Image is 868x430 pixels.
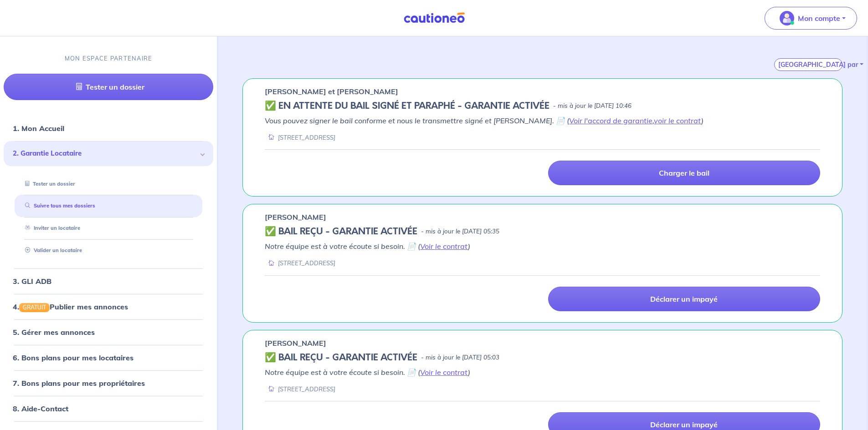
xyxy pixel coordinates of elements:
p: Mon compte [798,13,840,24]
p: [PERSON_NAME] [265,338,326,349]
p: Charger le bail [659,168,709,177]
a: Tester un dossier [4,74,213,100]
p: - mis à jour le [DATE] 05:35 [421,227,499,236]
p: Déclarer un impayé [650,420,718,429]
div: 5. Gérer mes annonces [4,323,213,341]
a: 5. Gérer mes annonces [13,328,95,337]
p: Déclarer un impayé [650,294,718,304]
p: MON ESPACE PARTENAIRE [65,54,153,63]
div: [STREET_ADDRESS] [265,259,335,268]
h5: ✅ BAIL REÇU - GARANTIE ACTIVÉE [265,352,417,363]
a: Valider un locataire [21,247,82,253]
a: Suivre tous mes dossiers [21,202,95,209]
div: state: CONTRACT-VALIDATED, Context: IN-MANAGEMENT,IS-GL-CAUTION [265,352,820,363]
h5: ✅ BAIL REÇU - GARANTIE ACTIVÉE [265,226,417,237]
a: 6. Bons plans pour mes locataires [13,353,134,362]
div: Suivre tous mes dossiers [15,198,202,213]
p: [PERSON_NAME] [265,212,326,223]
div: state: CONTRACT-SIGNED, Context: FINISHED,IS-GL-CAUTION [265,101,820,111]
button: [GEOGRAPHIC_DATA] par [774,58,842,71]
div: state: CONTRACT-VALIDATED, Context: IN-MANAGEMENT,IS-GL-CAUTION [265,226,820,237]
em: Notre équipe est à votre écoute si besoin. 📄 ( ) [265,242,470,251]
p: - mis à jour le [DATE] 05:03 [421,353,499,362]
div: [STREET_ADDRESS] [265,133,335,142]
div: Valider un locataire [15,243,202,258]
p: - mis à jour le [DATE] 10:46 [553,101,632,111]
em: Vous pouvez signer le bail conforme et nous le transmettre signé et [PERSON_NAME]. 📄 ( , ) [265,116,704,125]
div: 2. Garantie Locataire [4,141,213,166]
h5: ✅️️️ EN ATTENTE DU BAIL SIGNÉ ET PARAPHÉ - GARANTIE ACTIVÉE [265,101,550,111]
div: [STREET_ADDRESS] [265,385,335,394]
span: 2. Garantie Locataire [13,148,197,159]
a: 8. Aide-Contact [13,404,68,413]
a: Voir le contrat [420,368,468,377]
a: Voir l'accord de garantie [569,116,652,125]
a: voir le contrat [654,116,701,125]
div: 8. Aide-Contact [4,400,213,418]
a: Charger le bail [548,161,820,185]
a: Tester un dossier [21,180,75,187]
a: Inviter un locataire [21,225,80,231]
a: Voir le contrat [420,242,468,251]
div: Inviter un locataire [15,221,202,236]
div: 4.GRATUITPublier mes annonces [4,297,213,315]
div: 7. Bons plans pour mes propriétaires [4,374,213,392]
div: 1. Mon Accueil [4,119,213,137]
div: 3. GLI ADB [4,272,213,290]
p: [PERSON_NAME] et [PERSON_NAME] [265,86,398,97]
img: illu_account_valid_menu.svg [780,11,794,25]
img: Cautioneo [400,12,468,24]
button: illu_account_valid_menu.svgMon compte [765,7,857,30]
a: 1. Mon Accueil [13,124,64,133]
div: Tester un dossier [15,176,202,191]
div: 6. Bons plans pour mes locataires [4,349,213,367]
em: Notre équipe est à votre écoute si besoin. 📄 ( ) [265,368,470,377]
a: 3. GLI ADB [13,276,51,285]
a: 7. Bons plans pour mes propriétaires [13,379,145,388]
a: Déclarer un impayé [548,287,820,311]
a: 4.GRATUITPublier mes annonces [13,302,128,311]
